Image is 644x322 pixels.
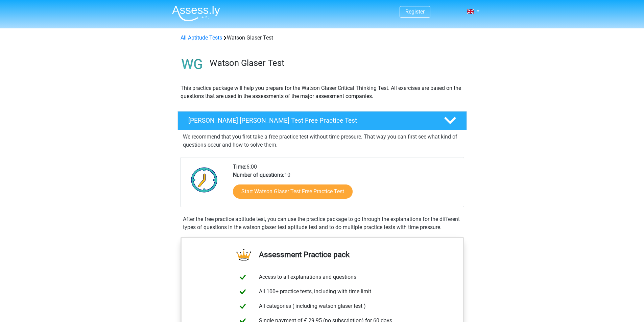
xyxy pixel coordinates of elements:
img: Assessly [172,5,220,21]
h4: [PERSON_NAME] [PERSON_NAME] Test Free Practice Test [188,117,433,124]
a: [PERSON_NAME] [PERSON_NAME] Test Free Practice Test [175,111,470,130]
img: Clock [187,163,221,197]
b: Time: [233,164,246,170]
h3: Watson Glaser Test [210,58,461,68]
b: Number of questions: [233,172,284,178]
a: Register [405,8,425,15]
a: All Aptitude Tests [181,34,222,41]
a: Start Watson Glaser Test Free Practice Test [233,184,353,199]
p: This practice package will help you prepare for the Watson Glaser Critical Thinking Test. All exe... [181,84,464,100]
img: watson glaser test [178,50,207,79]
div: After the free practice aptitude test, you can use the practice package to go through the explana... [180,215,464,231]
p: We recommend that you first take a free practice test without time pressure. That way you can fir... [183,133,461,149]
div: Watson Glaser Test [178,34,467,42]
div: 6:00 10 [228,163,463,207]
